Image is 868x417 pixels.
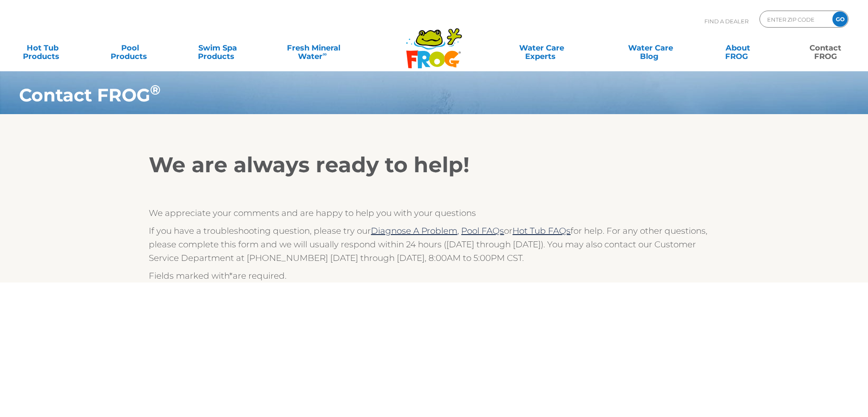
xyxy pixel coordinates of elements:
a: Water CareBlog [616,39,684,56]
sup: ® [150,82,161,98]
sup: ∞ [323,50,327,57]
p: Fields marked with are required. [149,269,719,283]
h1: Contact FROG [19,85,776,105]
a: PoolProducts [96,39,164,56]
input: GO [832,11,848,27]
a: Hot Tub FAQs [512,226,570,236]
a: AboutFROG [704,39,772,56]
a: Water CareExperts [486,39,597,56]
img: Frog Products Logo [401,17,467,69]
h2: We are always ready to help! [149,152,719,178]
p: Find A Dealer [704,11,748,32]
p: If you have a troubleshooting question, please try our or for help. For any other questions, plea... [149,224,719,265]
a: Swim SpaProducts [184,39,252,56]
a: Pool FAQs [461,226,504,236]
a: Hot TubProducts [8,39,77,56]
a: ContactFROG [791,39,860,56]
a: Fresh MineralWater∞ [271,39,356,56]
p: We appreciate your comments and are happy to help you with your questions [149,206,719,220]
a: Diagnose A Problem, [371,226,459,236]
